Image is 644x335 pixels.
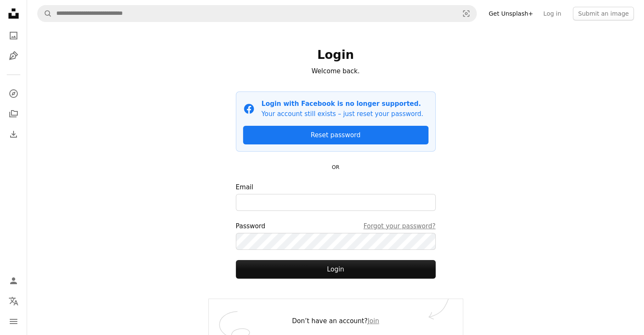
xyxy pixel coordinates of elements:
[37,5,477,22] form: Find visuals sitewide
[5,313,22,330] button: Menu
[236,66,436,76] p: Welcome back.
[262,99,423,109] p: Login with Facebook is no longer supported.
[236,260,436,279] button: Login
[5,126,22,143] a: Download History
[236,233,436,250] input: PasswordForgot your password?
[5,272,22,289] a: Log in / Sign up
[484,7,538,20] a: Get Unsplash+
[236,182,436,211] label: Email
[5,47,22,64] a: Illustrations
[262,109,423,119] p: Your account still exists – just reset your password.
[236,194,436,211] input: Email
[538,7,566,20] a: Log in
[368,317,379,325] a: Join
[5,293,22,310] button: Language
[5,105,22,122] a: Collections
[5,27,22,44] a: Photos
[5,85,22,102] a: Explore
[236,221,436,231] div: Password
[456,6,476,22] button: Visual search
[243,126,428,144] a: Reset password
[236,47,436,63] h1: Login
[573,7,634,20] button: Submit an image
[38,6,52,22] button: Search Unsplash
[332,164,340,170] small: OR
[5,5,22,24] a: Home — Unsplash
[363,221,435,231] a: Forgot your password?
